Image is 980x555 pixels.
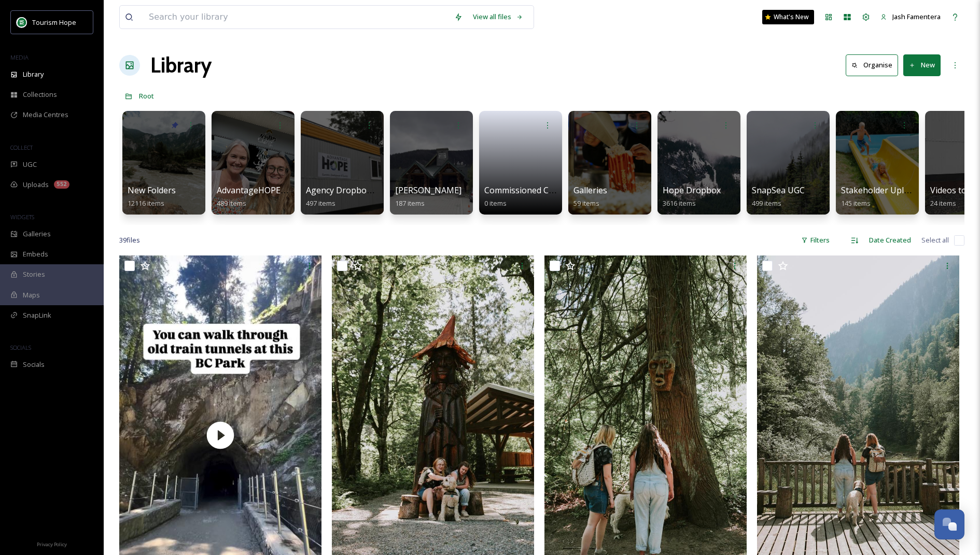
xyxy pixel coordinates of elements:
[484,198,507,208] span: 0 items
[484,186,575,208] a: Commissioned Content0 items
[10,53,29,61] span: MEDIA
[841,186,922,208] a: Stakeholder Uploads145 items
[23,110,68,120] span: Media Centres
[37,537,67,550] a: Privacy Policy
[921,235,949,245] span: Select all
[17,17,27,27] img: logo.png
[484,184,575,196] span: Commissioned Content
[10,144,33,151] span: COLLECT
[306,198,335,208] span: 497 items
[217,186,329,208] a: AdvantageHOPE Image Bank489 items
[875,7,946,27] a: Jash Famentera
[306,186,398,208] a: Agency Dropbox Assets497 items
[23,69,44,79] span: Library
[306,184,398,196] span: Agency Dropbox Assets
[892,12,941,21] span: Jash Famentera
[23,310,51,320] span: SnapLink
[37,541,67,548] span: Privacy Policy
[468,7,528,27] a: View all files
[663,184,721,196] span: Hope Dropbox
[119,235,140,245] span: 39 file s
[864,230,916,250] div: Date Created
[139,90,154,102] a: Root
[573,184,607,196] span: Galleries
[762,10,814,24] a: What's New
[23,249,48,259] span: Embeds
[395,184,461,196] span: [PERSON_NAME]
[23,269,45,279] span: Stories
[54,180,69,189] div: 552
[10,344,31,351] span: SOCIALS
[395,198,425,208] span: 187 items
[217,198,246,208] span: 489 items
[128,198,164,208] span: 12116 items
[841,198,871,208] span: 145 items
[23,160,37,169] span: UGC
[752,186,805,208] a: SnapSea UGC499 items
[846,54,898,76] button: Organise
[663,186,721,208] a: Hope Dropbox3616 items
[144,6,449,29] input: Search your library
[395,186,461,208] a: [PERSON_NAME]187 items
[139,91,154,101] span: Root
[930,198,956,208] span: 24 items
[23,229,51,239] span: Galleries
[23,290,40,300] span: Maps
[23,90,57,99] span: Collections
[903,54,941,76] button: New
[32,18,76,27] span: Tourism Hope
[128,184,176,196] span: New Folders
[23,180,49,190] span: Uploads
[934,509,964,539] button: Open Chat
[217,184,329,196] span: AdvantageHOPE Image Bank
[150,50,212,81] a: Library
[10,213,34,221] span: WIDGETS
[663,198,696,208] span: 3616 items
[573,186,607,208] a: Galleries59 items
[23,360,45,369] span: Socials
[752,198,781,208] span: 499 items
[752,184,805,196] span: SnapSea UGC
[573,198,599,208] span: 59 items
[128,186,176,208] a: New Folders12116 items
[841,184,922,196] span: Stakeholder Uploads
[796,230,835,250] div: Filters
